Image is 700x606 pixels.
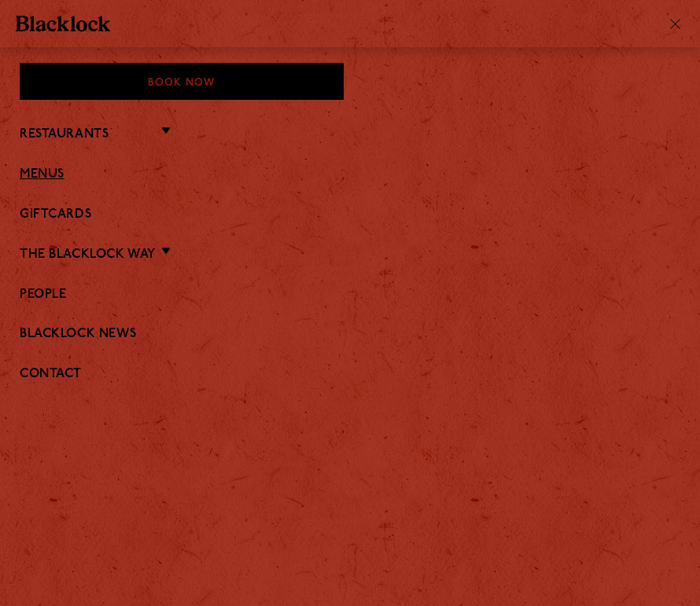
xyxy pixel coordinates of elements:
a: Contact [20,367,680,382]
a: People [20,288,680,303]
img: BL_Textured_Logo-footer-cropped.svg [16,16,110,31]
a: Blacklock News [20,327,680,342]
a: Giftcards [20,208,680,222]
a: The Blacklock Way [20,248,156,263]
div: Book Now [20,63,344,100]
a: Restaurants [20,127,109,142]
a: Menus [20,167,680,182]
